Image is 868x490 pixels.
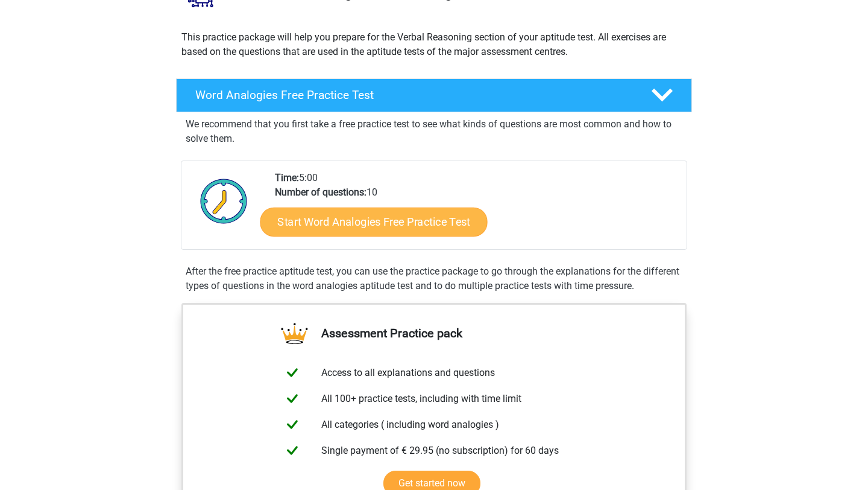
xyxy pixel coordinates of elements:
[275,186,366,198] b: Number of questions:
[195,88,632,102] h4: Word Analogies Free Practice Test
[275,172,299,183] b: Time:
[193,171,254,231] img: Clock
[186,117,682,146] p: We recommend that you first take a free practice test to see what kinds of questions are most com...
[181,264,687,293] div: After the free practice aptitude test, you can use the practice package to go through the explana...
[266,171,686,249] div: 5:00 10
[181,30,687,59] p: This practice package will help you prepare for the Verbal Reasoning section of your aptitude tes...
[171,78,697,112] a: Word Analogies Free Practice Test
[260,207,488,236] a: Start Word Analogies Free Practice Test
